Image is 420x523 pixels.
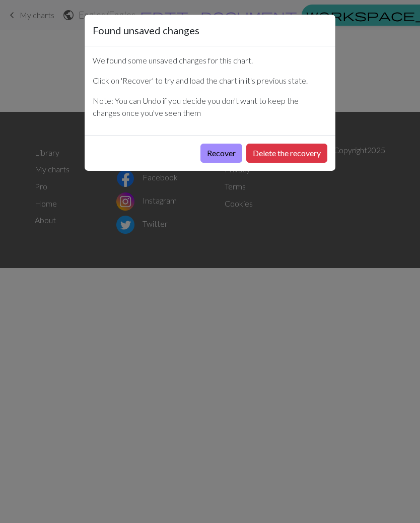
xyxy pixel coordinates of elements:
h5: Found unsaved changes [93,23,199,38]
button: Recover [200,144,242,163]
p: Note: You can Undo if you decide you don't want to keep the changes once you've seen them [93,95,327,119]
p: Click on 'Recover' to try and load the chart in it's previous state. [93,75,327,87]
p: We found some unsaved changes for this chart. [93,54,327,67]
button: Delete the recovery [246,144,327,163]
